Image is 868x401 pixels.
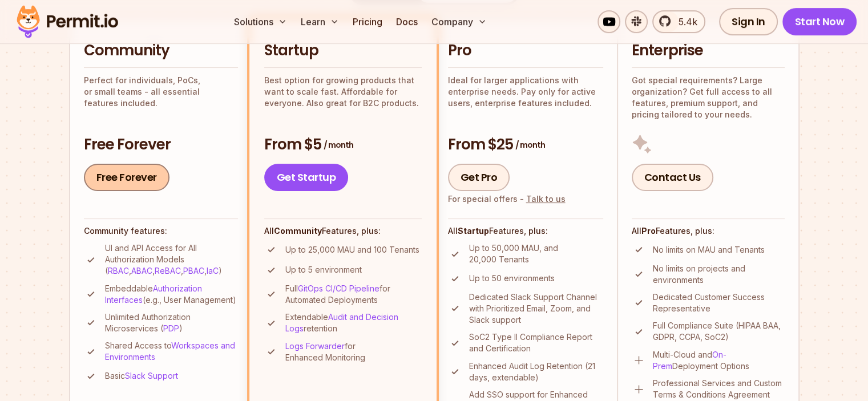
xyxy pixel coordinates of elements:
p: Basic [105,370,178,382]
a: Pricing [348,10,387,33]
a: 5.4k [652,10,705,33]
p: Embeddable (e.g., User Management) [105,283,238,306]
a: Sign In [719,8,778,35]
p: No limits on MAU and Tenants [653,244,765,256]
a: Get Pro [448,164,510,191]
a: PBAC [183,266,204,276]
a: Docs [391,10,422,33]
p: Up to 50,000 MAU, and 20,000 Tenants [469,242,603,265]
h3: From $25 [448,135,603,155]
a: Contact Us [632,164,713,191]
a: Authorization Interfaces [105,283,202,305]
strong: Community [274,226,322,236]
h2: Pro [448,40,603,61]
strong: Pro [641,226,656,236]
p: Dedicated Customer Success Representative [653,291,785,314]
span: / month [515,139,545,151]
span: 5.4k [672,15,697,29]
p: Up to 50 environments [469,273,555,284]
p: No limits on projects and environments [653,263,785,286]
a: On-Prem [653,350,726,371]
img: Permit logo [11,2,123,41]
h4: All Features, plus: [264,225,422,237]
p: Up to 5 environment [285,264,362,276]
a: ReBAC [155,266,181,276]
a: Get Startup [264,164,349,191]
p: Up to 25,000 MAU and 100 Tenants [285,244,419,256]
p: UI and API Access for All Authorization Models ( , , , , ) [105,242,238,277]
h4: All Features, plus: [632,225,785,237]
a: RBAC [108,266,129,276]
a: PDP [163,323,179,333]
p: Unlimited Authorization Microservices ( ) [105,311,238,334]
button: Learn [296,10,344,33]
a: Logs Forwarder [285,341,345,351]
p: Enhanced Audit Log Retention (21 days, extendable) [469,361,603,383]
p: Best option for growing products that want to scale fast. Affordable for everyone. Also great for... [264,75,422,109]
p: Extendable retention [285,311,422,334]
a: Audit and Decision Logs [285,312,398,333]
h2: Startup [264,40,422,61]
p: Shared Access to [105,340,238,363]
h4: All Features, plus: [448,225,603,237]
a: ABAC [131,266,152,276]
p: Got special requirements? Large organization? Get full access to all features, premium support, a... [632,75,785,120]
p: Perfect for individuals, PoCs, or small teams - all essential features included. [84,75,238,109]
p: Full for Automated Deployments [285,283,422,306]
p: Ideal for larger applications with enterprise needs. Pay only for active users, enterprise featur... [448,75,603,109]
p: Dedicated Slack Support Channel with Prioritized Email, Zoom, and Slack support [469,291,603,326]
button: Company [427,10,491,33]
a: Talk to us [526,194,566,204]
strong: Startup [458,226,489,236]
h3: From $5 [264,135,422,155]
p: Multi-Cloud and Deployment Options [653,349,785,372]
button: Solutions [229,10,292,33]
p: Professional Services and Custom Terms & Conditions Agreement [653,378,785,400]
h4: Community features: [84,225,238,237]
a: IaC [207,266,219,276]
div: For special offers - [448,193,566,205]
h2: Community [84,40,238,61]
a: Slack Support [125,371,178,380]
a: Start Now [782,8,857,35]
h2: Enterprise [632,40,785,61]
p: Full Compliance Suite (HIPAA BAA, GDPR, CCPA, SoC2) [653,320,785,343]
p: SoC2 Type II Compliance Report and Certification [469,331,603,354]
p: for Enhanced Monitoring [285,341,422,363]
h3: Free Forever [84,135,238,155]
a: GitOps CI/CD Pipeline [298,283,380,293]
a: Free Forever [84,164,169,191]
span: / month [324,139,353,151]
